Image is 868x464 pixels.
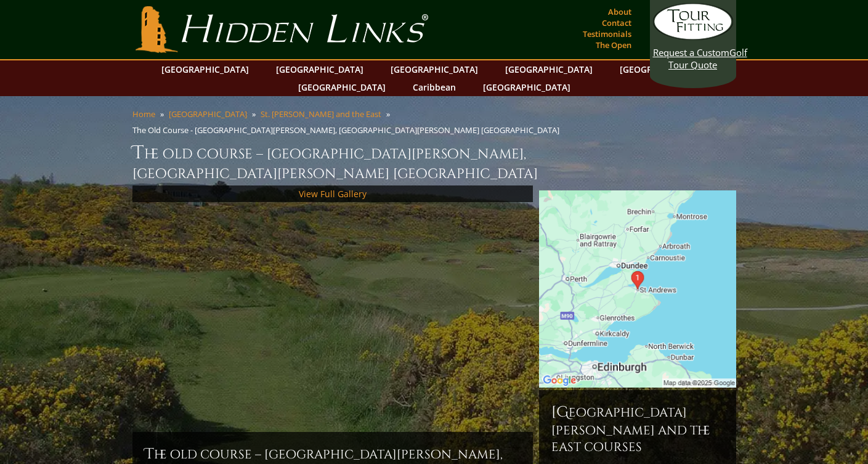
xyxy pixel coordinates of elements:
[292,78,392,96] a: [GEOGRAPHIC_DATA]
[384,60,484,78] a: [GEOGRAPHIC_DATA]
[261,108,381,120] a: St. [PERSON_NAME] and the East
[132,140,736,183] h1: The Old Course – [GEOGRAPHIC_DATA][PERSON_NAME], [GEOGRAPHIC_DATA][PERSON_NAME] [GEOGRAPHIC_DATA]
[653,46,729,59] span: Request a Custom
[539,190,736,388] img: Google Map of St Andrews Links, St Andrews, United Kingdom
[169,108,247,120] a: [GEOGRAPHIC_DATA]
[270,60,370,78] a: [GEOGRAPHIC_DATA]
[407,78,462,96] a: Caribbean
[132,108,155,120] a: Home
[653,3,733,71] a: Request a CustomGolf Tour Quote
[593,36,635,54] a: The Open
[132,124,564,136] li: The Old Course - [GEOGRAPHIC_DATA][PERSON_NAME], [GEOGRAPHIC_DATA][PERSON_NAME] [GEOGRAPHIC_DATA]
[155,60,255,78] a: [GEOGRAPHIC_DATA]
[605,3,635,20] a: About
[299,188,367,200] a: View Full Gallery
[599,14,635,31] a: Contact
[580,25,635,43] a: Testimonials
[499,60,599,78] a: [GEOGRAPHIC_DATA]
[551,402,724,455] h6: [GEOGRAPHIC_DATA][PERSON_NAME] and the East Courses
[614,60,713,78] a: [GEOGRAPHIC_DATA]
[477,78,577,96] a: [GEOGRAPHIC_DATA]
